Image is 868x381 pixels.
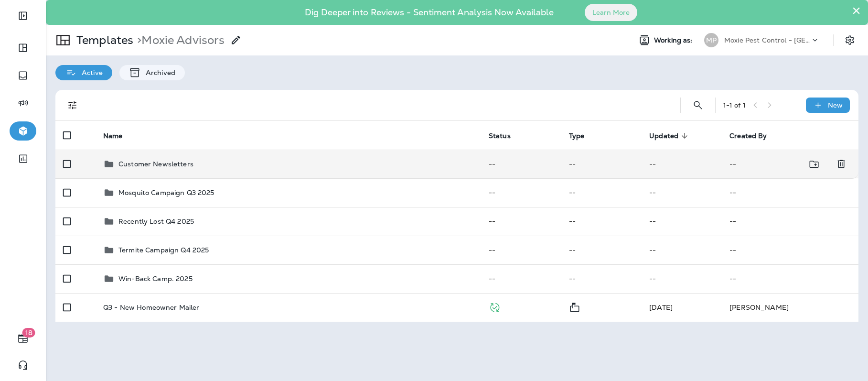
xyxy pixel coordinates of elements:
[642,264,722,293] td: --
[118,189,214,196] p: Mosquito Campaign Q3 2025
[118,246,209,254] p: Termite Campaign Q4 2025
[103,304,200,311] p: Q3 - New Homeowner Mailer
[722,207,858,236] td: --
[481,178,561,207] td: --
[642,236,722,264] td: --
[489,132,511,140] span: Status
[569,132,585,140] span: Type
[103,131,135,140] span: Name
[277,11,581,14] p: Dig Deeper into Reviews - Sentiment Analysis Now Available
[118,275,193,283] p: Win-Back Camp. 2025
[832,154,851,174] button: Delete
[642,207,722,236] td: --
[481,264,561,293] td: --
[118,160,193,168] p: Customer Newsletters
[724,36,810,44] p: Moxie Pest Control - [GEOGRAPHIC_DATA]
[828,101,843,109] p: New
[642,150,722,178] td: --
[10,329,36,348] button: 18
[852,3,861,18] button: Close
[649,131,691,140] span: Updated
[481,236,561,264] td: --
[10,6,36,25] button: Expand Sidebar
[804,154,824,174] button: Move to folder
[722,236,858,264] td: --
[841,32,858,49] button: Settings
[649,132,678,140] span: Updated
[141,69,175,76] p: Archived
[729,131,779,140] span: Created By
[118,218,194,225] p: Recently Lost Q4 2025
[654,36,695,44] span: Working as:
[729,132,767,140] span: Created By
[133,33,225,47] p: Moxie Advisors
[561,150,642,178] td: --
[722,178,858,207] td: --
[569,131,597,140] span: Type
[585,4,637,21] button: Learn More
[561,236,642,264] td: --
[561,207,642,236] td: --
[103,132,123,140] span: Name
[489,131,523,140] span: Status
[722,150,818,178] td: --
[63,96,82,115] button: Filters
[481,207,561,236] td: --
[723,101,746,109] div: 1 - 1 of 1
[722,293,858,322] td: [PERSON_NAME]
[569,302,580,311] span: Mailer
[642,178,722,207] td: --
[561,178,642,207] td: --
[649,303,673,312] span: Jason Munk
[688,96,707,115] button: Search Templates
[77,69,103,76] p: Active
[722,264,858,293] td: --
[481,150,561,178] td: --
[489,302,501,311] span: Published
[704,33,718,47] div: MP
[561,264,642,293] td: --
[22,328,35,337] span: 18
[73,33,133,47] p: Templates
